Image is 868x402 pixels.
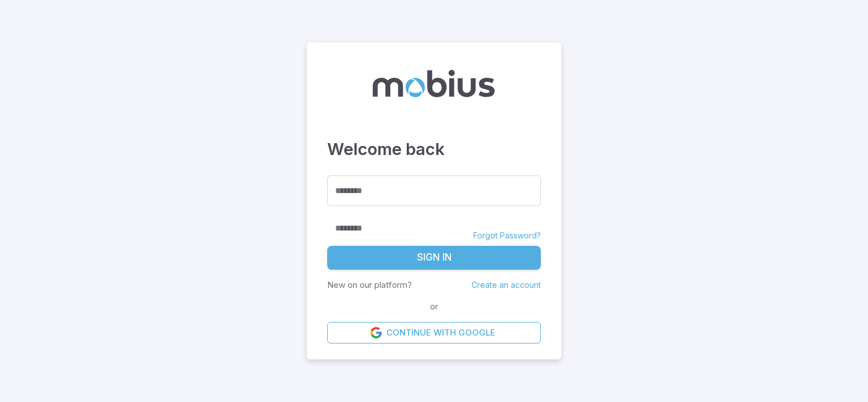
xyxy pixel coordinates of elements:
[473,230,541,241] a: Forgot Password?
[471,280,541,290] a: Create an account
[327,322,541,344] a: Continue with Google
[327,137,541,162] h3: Welcome back
[427,300,441,313] span: or
[327,279,412,291] p: New on our platform?
[327,246,541,270] button: Sign In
